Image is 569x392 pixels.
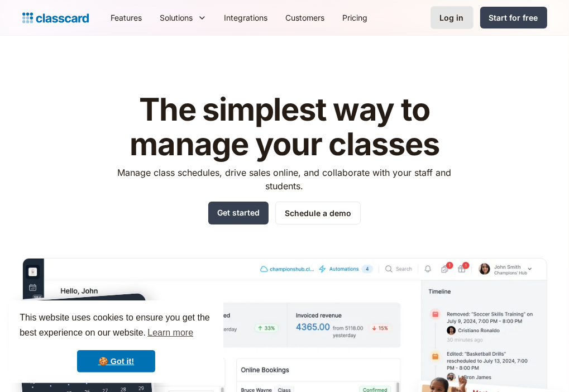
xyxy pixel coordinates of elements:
p: Manage class schedules, drive sales online, and collaborate with your staff and students. [107,166,462,193]
span: This website uses cookies to ensure you get the best experience on our website. [20,311,213,341]
div: Start for free [489,12,538,23]
a: Schedule a demo [275,202,361,224]
a: Features [102,5,151,30]
h1: The simplest way to manage your classes [107,93,462,161]
div: cookieconsent [9,300,223,383]
a: Get started [208,202,269,224]
a: Log in [431,6,474,29]
a: Customers [277,5,334,30]
div: Solutions [160,12,193,23]
a: Integrations [216,5,277,30]
a: dismiss cookie message [77,350,155,372]
a: learn more about cookies [146,324,195,341]
div: Solutions [151,5,216,30]
a: Start for free [480,7,547,28]
a: Pricing [334,5,377,30]
div: Log in [440,12,464,23]
a: home [22,10,89,26]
